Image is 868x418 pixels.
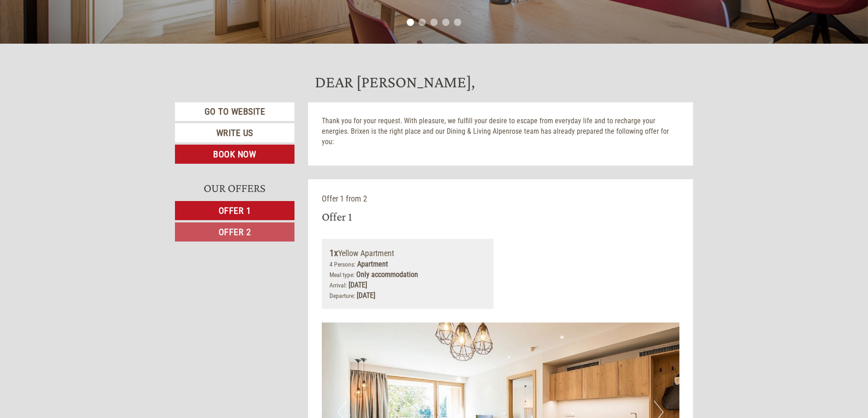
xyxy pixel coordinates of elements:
[175,102,294,121] a: Go to website
[315,73,475,91] h1: Dear [PERSON_NAME],
[175,123,294,142] a: Write us
[329,292,355,299] small: Departure:
[322,116,680,147] p: Thank you for your request. With pleasure, we fulfill your desire to escape from everyday life an...
[357,291,375,300] b: [DATE]
[219,205,251,216] span: Offer 1
[329,247,338,258] b: 1x
[175,180,294,196] div: Our offers
[329,282,347,289] small: Arrival:
[357,260,388,268] b: Apartment
[219,227,251,237] span: Offer 2
[329,271,354,278] small: Meal type:
[322,194,367,203] span: Offer 1 from 2
[175,145,294,164] a: Book now
[329,261,355,268] small: 4 Persons:
[349,281,367,289] b: [DATE]
[329,247,486,260] div: Yellow Apartment
[356,270,418,279] b: Only accommodation
[322,208,352,225] div: Offer 1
